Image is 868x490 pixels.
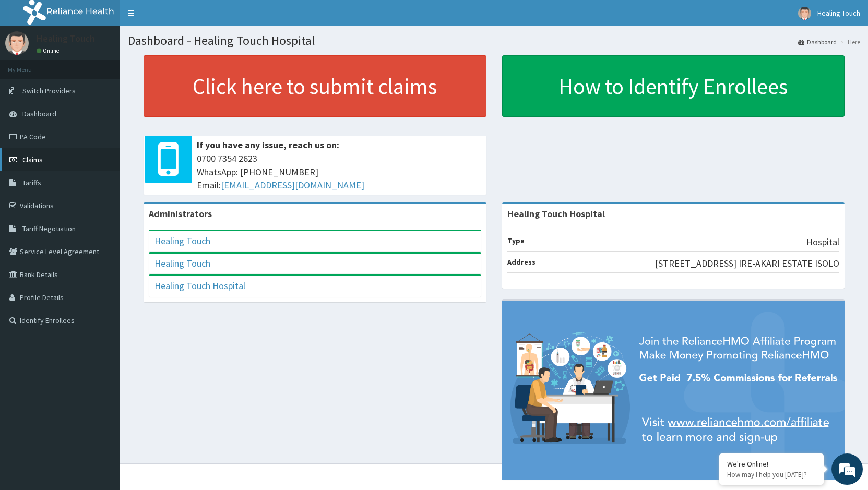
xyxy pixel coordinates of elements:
[197,139,339,151] b: If you have any issue, reach us on:
[154,235,210,247] a: Healing Touch
[502,55,845,117] a: How to Identify Enrollees
[798,38,837,46] a: Dashboard
[806,235,839,249] p: Hospital
[144,55,486,117] a: Click here to submit claims
[727,459,816,469] div: We're Online!
[22,109,56,118] span: Dashboard
[817,8,860,18] span: Healing Touch
[37,34,95,43] p: Healing Touch
[197,152,481,192] span: 0700 7354 2623 WhatsApp: [PHONE_NUMBER] Email:
[798,7,811,20] img: User Image
[22,86,76,95] span: Switch Providers
[221,179,364,191] a: [EMAIL_ADDRESS][DOMAIN_NAME]
[838,38,860,46] li: Here
[502,301,845,480] img: provider-team-banner.png
[22,178,41,187] span: Tariffs
[727,470,816,479] p: How may I help you today?
[507,208,605,220] strong: Healing Touch Hospital
[128,34,860,47] h1: Dashboard - Healing Touch Hospital
[507,257,536,267] b: Address
[154,257,210,269] a: Healing Touch
[22,224,76,233] span: Tariff Negotiation
[22,155,43,164] span: Claims
[655,257,839,270] p: [STREET_ADDRESS] IRE-AKARI ESTATE ISOLO
[507,236,525,245] b: Type
[5,31,29,55] img: User Image
[37,47,62,54] a: Online
[149,208,212,220] b: Administrators
[154,280,245,292] a: Healing Touch Hospital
